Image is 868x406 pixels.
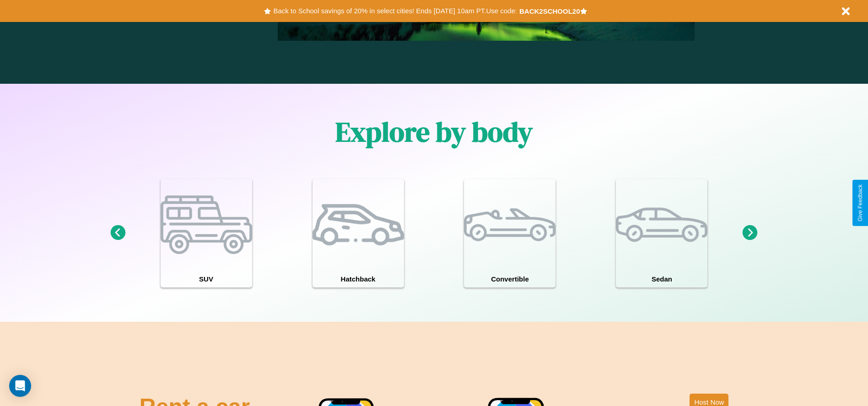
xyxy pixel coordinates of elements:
[616,271,707,287] h4: Sedan
[519,7,580,15] b: BACK2SCHOOL20
[161,271,252,287] h4: SUV
[9,375,31,397] div: Open Intercom Messenger
[335,113,533,151] h1: Explore by body
[857,184,863,222] div: Give Feedback
[271,5,519,17] button: Back to School savings of 20% in select cities! Ends [DATE] 10am PT.Use code:
[464,271,555,287] h4: Convertible
[313,271,404,287] h4: Hatchback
